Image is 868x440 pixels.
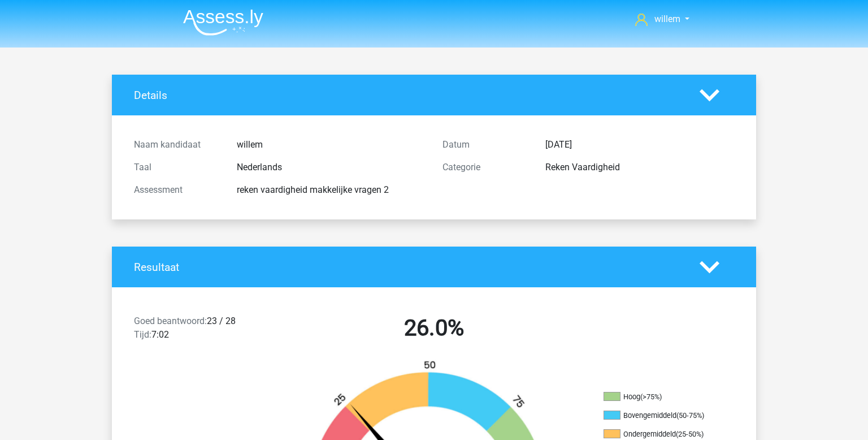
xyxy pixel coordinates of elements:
[134,89,683,102] h4: Details
[228,183,434,197] div: reken vaardigheid makkelijke vragen 2
[604,429,717,439] li: Ondergemiddeld
[134,261,683,274] h4: Resultaat
[604,411,717,421] li: Bovengemiddeld
[604,392,717,402] li: Hoog
[537,161,743,174] div: Reken Vaardigheid
[631,12,694,26] a: willem
[183,9,263,36] img: Assessly
[125,138,228,152] div: Naam kandidaat
[134,329,151,340] span: Tijd:
[676,411,704,420] div: (50-75%)
[434,161,537,174] div: Categorie
[228,161,434,174] div: Nederlands
[537,138,743,152] div: [DATE]
[640,392,662,401] div: (>75%)
[654,14,680,24] span: willem
[125,183,228,197] div: Assessment
[125,161,228,174] div: Taal
[434,138,537,152] div: Datum
[228,138,434,152] div: willem
[125,314,280,346] div: 23 / 28 7:02
[134,316,207,326] span: Goed beantwoord:
[288,314,580,342] h2: 26.0%
[676,430,704,438] div: (25-50%)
